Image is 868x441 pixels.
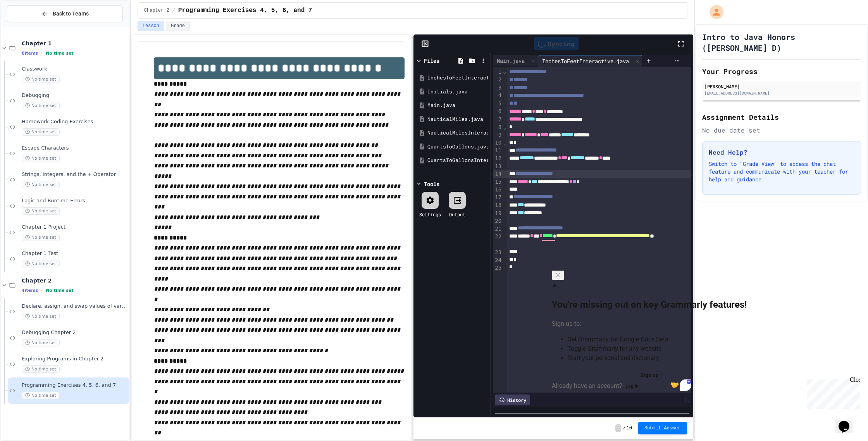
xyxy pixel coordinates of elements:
span: Debugging Chapter 2 [22,329,127,336]
span: / [172,7,175,14]
span: 8 items [22,51,38,56]
span: • [41,50,43,56]
span: No time set [46,288,74,293]
div: 6 [493,108,503,115]
div: InchesToFeetInteractive.java [427,74,488,82]
div: [EMAIL_ADDRESS][DOMAIN_NAME] [704,90,859,96]
h3: Need Help? [709,148,854,157]
div: History [495,394,530,405]
button: Back to Teams [7,5,123,22]
span: No time set [46,51,74,56]
div: 9 [493,131,503,139]
div: QuartsToGallons.java [427,143,488,151]
div: QuartsToGallonsInteractive.java [427,157,488,164]
div: 4 [493,92,503,100]
span: Escape Characters [22,145,127,152]
span: Chapter 2 [144,7,169,14]
span: Fold line [503,69,506,75]
div: 11 [493,147,503,155]
div: 23 [493,249,503,257]
div: Main.java [493,55,538,67]
button: Grade [166,21,190,31]
div: InchesToFeetInteractive.java [538,57,633,65]
span: 10 [627,425,632,431]
div: Main.java [427,102,488,109]
div: Initials.java [427,88,488,96]
div: 13 [493,163,503,171]
span: Chapter 1 [22,40,127,47]
span: Exploring Programs in Chapter 2 [22,356,127,362]
div: Settings [419,211,441,218]
span: Logic and Runtime Errors [22,198,127,204]
p: Switch to "Grade View" to access the chat feature and communicate with your teacher for help and ... [709,160,854,183]
span: • [41,287,43,293]
span: No time set [22,260,60,267]
div: 7 [493,116,503,124]
div: 19 [493,210,503,217]
div: 15 [493,178,503,186]
div: 17 [493,194,503,202]
span: No time set [22,207,60,215]
span: No time set [22,392,60,399]
span: Programming Exercises 4, 5, 6, and 7 [22,382,127,389]
div: Tools [424,180,439,188]
iframe: chat widget [804,376,860,409]
div: 24 [493,257,503,264]
div: Output [449,211,465,218]
div: 12 [493,155,503,162]
div: My Account [701,3,725,21]
div: 5 [493,100,503,108]
span: Fold line [503,124,506,130]
div: 8 [493,124,503,131]
span: No time set [22,234,60,241]
div: 21 [493,225,503,233]
span: Chapter 2 [22,277,127,284]
span: Fold line [503,140,506,146]
div: Files [424,57,439,65]
span: Homework Coding Exercises [22,119,127,125]
h1: Intro to Java Honors ([PERSON_NAME] D) [702,31,861,53]
div: No due date set [702,126,861,135]
div: InchesToFeetInteractive.java [538,55,642,67]
div: 14 [493,170,503,178]
div: [PERSON_NAME] [704,83,859,90]
div: To enrich screen reader interactions, please activate Accessibility in Grammarly extension settings [507,67,691,393]
div: 16 [493,186,503,194]
div: 10 [493,139,503,147]
button: Submit Answer [638,422,687,434]
div: Syncing [534,37,579,50]
span: No time set [22,155,60,162]
div: NauticalMiles.java [427,115,488,123]
span: Strings, Integers, and the + Operator [22,171,127,178]
span: Programming Exercises 4, 5, 6, and 7 [178,6,312,15]
div: Chat with us now!Close [3,3,53,49]
div: 2 [493,76,503,84]
div: Main.java [493,57,529,65]
span: - [615,424,621,432]
span: 4 items [22,288,38,293]
span: Declare, assign, and swap values of variables [22,303,127,310]
span: No time set [22,365,60,373]
span: Back to Teams [53,10,89,18]
span: No time set [22,181,60,188]
iframe: chat widget [835,410,860,433]
span: Submit Answer [644,425,681,431]
span: No time set [22,76,60,83]
span: Chapter 1 Project [22,224,127,231]
button: Lesson [138,21,164,31]
span: Chapter 1 Test [22,250,127,257]
span: No time set [22,128,60,136]
div: NauticalMilesInteractive.java [427,129,488,137]
span: Classwork [22,66,127,72]
h2: Your Progress [702,66,861,77]
span: / [623,425,625,431]
span: No time set [22,339,60,346]
div: 1 [493,68,503,76]
div: 25 [493,264,503,272]
span: Debugging [22,92,127,99]
h2: Assignment Details [702,112,861,122]
div: 22 [493,233,503,249]
span: No time set [22,102,60,109]
div: 18 [493,202,503,209]
div: 20 [493,217,503,225]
